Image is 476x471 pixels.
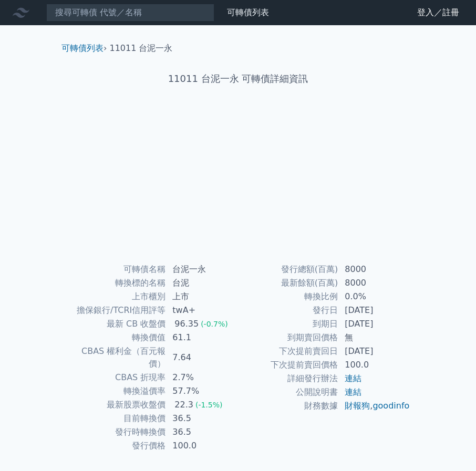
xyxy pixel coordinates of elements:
td: 36.5 [166,412,238,425]
td: [DATE] [338,317,410,331]
div: 22.3 [172,399,195,411]
td: 100.0 [338,358,410,372]
h1: 11011 台泥一永 可轉債詳細資訊 [53,71,423,86]
a: 可轉債列表 [227,7,269,17]
td: 可轉債名稱 [66,263,166,276]
td: , [338,399,410,413]
td: 目前轉換價 [66,412,166,425]
td: 轉換價值 [66,331,166,344]
td: 57.7% [166,384,238,398]
a: 可轉債列表 [61,43,104,53]
td: 到期賣回價格 [238,331,338,344]
td: CBAS 權利金（百元報價） [66,344,166,371]
td: 下次提前賣回日 [238,344,338,358]
td: 7.64 [166,344,238,371]
td: 0.0% [338,290,410,303]
td: 無 [338,331,410,344]
td: 財務數據 [238,399,338,413]
td: 上市櫃別 [66,290,166,303]
td: 發行時轉換價 [66,425,166,439]
td: 8000 [338,263,410,276]
td: 轉換比例 [238,290,338,303]
div: 96.35 [172,318,201,330]
td: 發行總額(百萬) [238,263,338,276]
td: 2.7% [166,371,238,384]
td: 8000 [338,276,410,290]
li: › [61,42,107,55]
td: 最新股票收盤價 [66,398,166,412]
td: [DATE] [338,303,410,317]
span: (-0.7%) [201,320,228,328]
td: 詳細發行辦法 [238,372,338,385]
td: 最新 CB 收盤價 [66,317,166,331]
input: 搜尋可轉債 代號／名稱 [46,4,214,22]
td: 到期日 [238,317,338,331]
td: 100.0 [166,439,238,453]
a: 財報狗 [345,401,370,411]
a: 登入／註冊 [409,4,468,21]
td: twA+ [166,303,238,317]
td: 發行價格 [66,439,166,453]
td: 轉換溢價率 [66,384,166,398]
td: 發行日 [238,303,338,317]
td: 最新餘額(百萬) [238,276,338,290]
td: 擔保銀行/TCRI信用評等 [66,303,166,317]
td: 61.1 [166,331,238,344]
td: 上市 [166,290,238,303]
td: 台泥一永 [166,263,238,276]
a: 連結 [345,387,361,397]
span: (-1.5%) [195,401,223,409]
td: [DATE] [338,344,410,358]
a: goodinfo [372,401,409,411]
td: 36.5 [166,425,238,439]
li: 11011 台泥一永 [110,42,173,55]
td: 下次提前賣回價格 [238,358,338,372]
td: 公開說明書 [238,385,338,399]
td: CBAS 折現率 [66,371,166,384]
td: 台泥 [166,276,238,290]
a: 連結 [345,373,361,383]
td: 轉換標的名稱 [66,276,166,290]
